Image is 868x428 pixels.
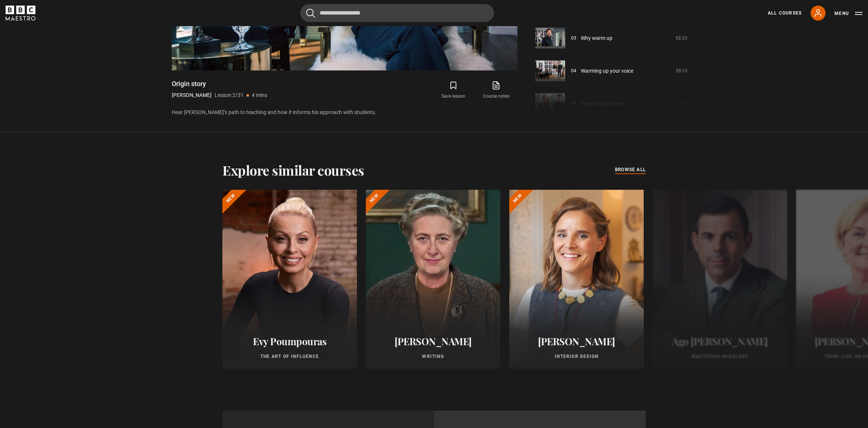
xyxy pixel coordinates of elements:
[231,336,348,347] h2: Evy Poumpouras
[653,190,787,369] a: Ago [PERSON_NAME] Mastering Mixology
[834,10,862,17] button: Toggle navigation
[222,190,357,369] a: Evy Poumpouras The Art of Influence New
[375,336,491,347] h2: [PERSON_NAME]
[432,79,475,101] button: Save lesson
[172,91,212,99] p: [PERSON_NAME]
[475,79,517,101] a: Course notes
[662,336,778,347] h2: Ago [PERSON_NAME]
[518,353,635,360] p: Interior Design
[222,162,364,178] h2: Explore similar courses
[509,190,644,369] a: [PERSON_NAME] Interior Design New
[215,91,244,99] p: Lesson 2/31
[6,6,35,21] svg: BBC Maestro
[366,190,500,369] a: [PERSON_NAME] Writing New
[662,353,778,360] p: Mastering Mixology
[581,67,633,75] a: Warming up your voice
[375,353,491,360] p: Writing
[172,108,517,116] p: Hear [PERSON_NAME]’s path to teaching and how it informs his approach with students.
[518,336,635,347] h2: [PERSON_NAME]
[252,91,267,99] p: 4 mins
[615,166,646,174] a: browse all
[300,4,494,22] input: Search
[231,353,348,360] p: The Art of Influence
[306,9,315,18] button: Submit the search query
[581,34,612,42] a: Why warm up
[768,10,802,16] a: All Courses
[172,79,267,88] h1: Origin story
